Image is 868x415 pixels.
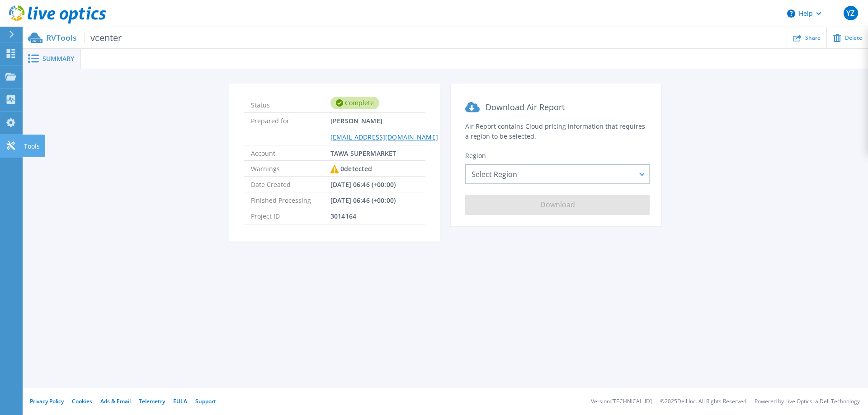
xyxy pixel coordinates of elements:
[330,177,396,192] span: [DATE] 06:46 (+00:00)
[845,35,862,41] span: Delete
[251,192,330,208] span: Finished Processing
[805,35,821,41] span: Share
[591,399,652,405] li: Version: [TECHNICAL_ID]
[330,113,438,145] span: [PERSON_NAME]
[251,145,330,160] span: Account
[846,9,854,17] span: YZ
[139,397,165,405] a: Telemetry
[330,208,356,224] span: 3014164
[42,56,74,62] span: Summary
[251,97,330,109] span: Status
[72,397,92,405] a: Cookies
[84,33,122,43] span: vcenter
[660,399,746,405] li: © 2025 Dell Inc. All Rights Reserved
[251,113,330,145] span: Prepared for
[486,102,565,112] span: Download Air Report
[251,208,330,224] span: Project ID
[330,133,438,141] a: [EMAIL_ADDRESS][DOMAIN_NAME]
[330,97,379,109] div: Complete
[251,161,330,176] span: Warnings
[330,145,396,160] span: TAWA SUPERMARKET
[465,195,650,215] button: Download
[100,397,131,405] a: Ads & Email
[465,151,486,160] span: Region
[465,122,645,140] span: Air Report contains Cloud pricing information that requires a region to be selected.
[330,161,372,177] div: 0 detected
[330,192,396,208] span: [DATE] 06:46 (+00:00)
[24,135,40,158] p: Tools
[173,397,187,405] a: EULA
[465,164,650,184] div: Select Region
[251,177,330,192] span: Date Created
[46,33,122,43] p: RVTools
[30,397,64,405] a: Privacy Policy
[755,399,860,405] li: Powered by Live Optics, a Dell Technology
[195,397,216,405] a: Support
